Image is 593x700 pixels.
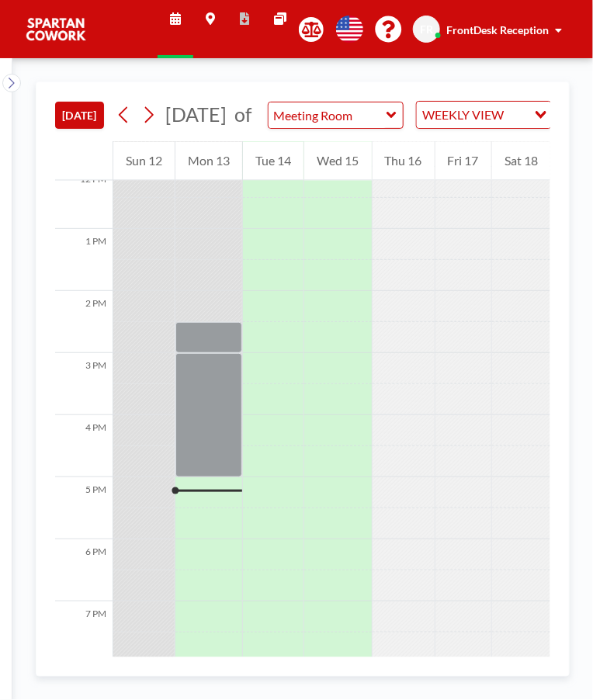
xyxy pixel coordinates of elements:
[55,229,113,291] div: 1 PM
[55,167,113,229] div: 12 PM
[55,477,113,539] div: 5 PM
[417,102,551,128] div: Search for option
[234,102,251,126] span: of
[435,141,491,180] div: Fri 17
[420,105,508,125] span: WEEKLY VIEW
[446,23,549,36] span: FrontDesk Reception
[55,353,113,415] div: 3 PM
[492,141,550,180] div: Sat 18
[55,601,113,664] div: 7 PM
[113,141,175,180] div: Sun 12
[243,141,303,180] div: Tue 14
[175,141,242,180] div: Mon 13
[55,291,113,353] div: 2 PM
[55,102,104,129] button: [DATE]
[165,102,227,126] span: [DATE]
[55,539,113,601] div: 6 PM
[420,23,433,36] span: FR
[25,14,87,45] img: organization-logo
[55,415,113,477] div: 4 PM
[509,105,525,125] input: Search for option
[373,141,435,180] div: Thu 16
[304,141,371,180] div: Wed 15
[269,102,387,128] input: Meeting Room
